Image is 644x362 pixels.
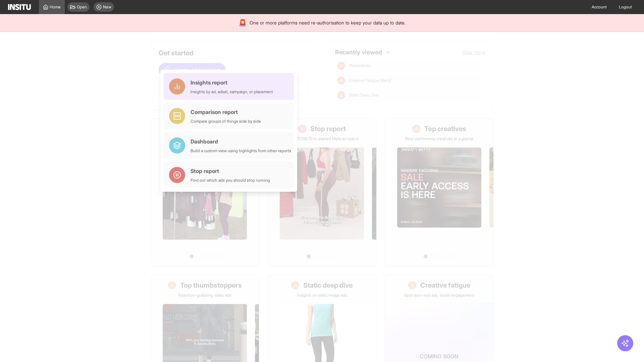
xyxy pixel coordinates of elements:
[191,108,261,116] div: Comparison report
[238,18,247,27] div: 🚨
[191,148,291,154] div: Build a custom view using highlights from other reports
[191,178,270,183] div: Find out which ads you should stop running
[191,167,270,175] div: Stop report
[191,89,273,95] div: Insights by ad, adset, campaign, or placement
[250,19,406,26] span: One or more platforms need re-authorisation to keep your data up to date.
[191,78,273,86] div: Insights report
[191,119,261,124] div: Compare groups of things side by side
[77,4,87,10] span: Open
[50,4,61,10] span: Home
[191,137,291,145] div: Dashboard
[103,4,111,10] span: New
[8,4,31,10] img: Logo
